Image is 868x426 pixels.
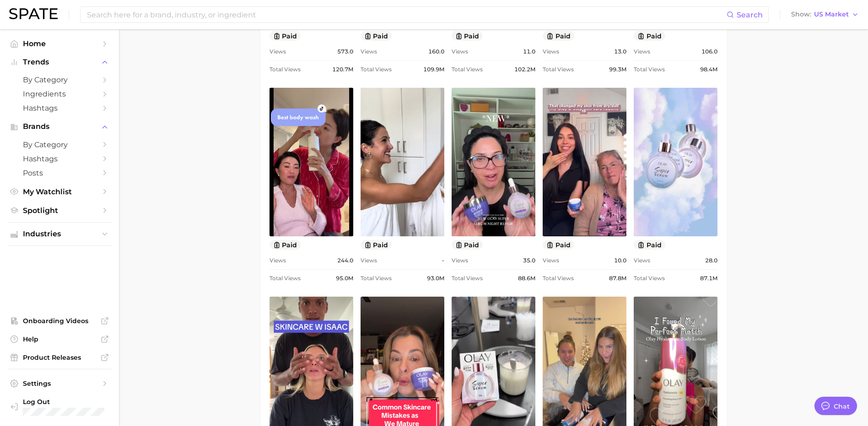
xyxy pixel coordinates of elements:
a: by Category [7,73,112,87]
img: SPATE [9,8,58,19]
a: Ingredients [7,87,112,101]
button: paid [361,31,392,41]
span: 573.0 [337,46,353,57]
span: My Watchlist [23,187,96,196]
a: Help [7,332,112,346]
span: Views [452,46,468,57]
span: Total Views [543,273,574,284]
a: Settings [7,377,112,390]
span: 88.6m [518,273,535,284]
span: Show [791,12,811,17]
span: Industries [23,230,96,238]
button: Trends [7,55,112,69]
a: by Category [7,138,112,152]
span: 160.0 [428,46,444,57]
span: Views [634,255,650,266]
span: US Market [814,12,849,17]
span: - [442,255,444,266]
span: 95.0m [336,273,353,284]
button: paid [634,31,665,41]
a: Onboarding Videos [7,314,112,328]
span: Log Out [23,398,104,406]
button: paid [270,31,301,41]
span: Total Views [452,273,483,284]
button: paid [270,240,301,250]
span: Total Views [270,64,301,75]
button: paid [543,31,574,41]
button: paid [452,31,483,41]
span: 13.0 [614,46,626,57]
span: 93.0m [427,273,444,284]
span: Spotlight [23,206,96,215]
span: Views [361,46,377,57]
span: by Category [23,140,96,149]
span: 87.1m [700,273,717,284]
span: Total Views [543,64,574,75]
span: Views [361,255,377,266]
span: Search [737,11,763,19]
span: 106.0 [701,46,717,57]
span: 120.7m [332,64,353,75]
span: Product Releases [23,353,96,362]
a: Posts [7,166,112,180]
button: paid [543,240,574,250]
span: 11.0 [523,46,535,57]
span: Views [543,255,559,266]
span: 10.0 [614,255,626,266]
span: Views [270,46,286,57]
a: My Watchlist [7,185,112,199]
button: paid [452,240,483,250]
span: Total Views [634,273,665,284]
a: Log out. Currently logged in with e-mail byers.al@pg.com. [7,395,112,419]
span: 102.2m [514,64,535,75]
span: 109.9m [423,64,444,75]
span: Total Views [361,64,392,75]
a: Product Releases [7,351,112,364]
span: Total Views [452,64,483,75]
span: Views [270,255,286,266]
span: Home [23,39,96,48]
button: ShowUS Market [789,9,861,21]
span: Posts [23,169,96,177]
a: Hashtags [7,152,112,166]
span: 87.8m [609,273,626,284]
button: paid [361,240,392,250]
span: 99.3m [609,64,626,75]
span: Total Views [634,64,665,75]
a: Spotlight [7,203,112,218]
span: by Category [23,75,96,84]
span: 35.0 [523,255,535,266]
input: Search here for a brand, industry, or ingredient [86,7,727,22]
span: Ingredients [23,90,96,98]
button: Brands [7,120,112,133]
span: 244.0 [337,255,353,266]
a: Hashtags [7,101,112,115]
span: Total Views [361,273,392,284]
span: Brands [23,122,96,131]
span: 98.4m [700,64,717,75]
button: Industries [7,227,112,241]
span: 28.0 [705,255,717,266]
span: Views [452,255,468,266]
button: paid [634,240,665,250]
span: Onboarding Videos [23,317,96,325]
span: Total Views [270,273,301,284]
a: Home [7,37,112,51]
span: Hashtags [23,104,96,112]
span: Settings [23,379,96,388]
span: Hashtags [23,154,96,163]
span: Views [543,46,559,57]
span: Trends [23,58,96,66]
span: Help [23,335,96,343]
span: Views [634,46,650,57]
